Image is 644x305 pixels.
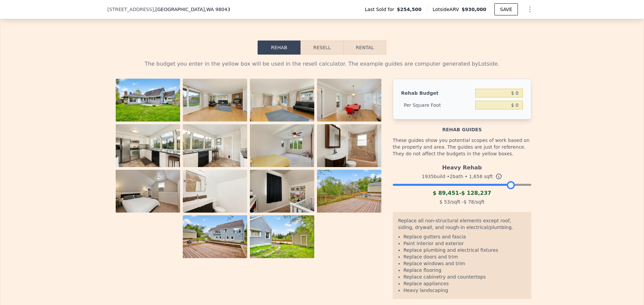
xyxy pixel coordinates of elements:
[250,215,314,258] img: Property Photo 14
[107,6,154,13] span: [STREET_ADDRESS]
[154,6,230,13] span: , [GEOGRAPHIC_DATA]
[404,247,526,253] li: Replace plumbing and electrical fixtures
[401,87,473,99] div: Rehab Budget
[393,133,531,161] div: These guides show you potential scopes of work based on the property and area. The guides are jus...
[433,6,462,13] span: Lotside ARV
[317,170,381,213] img: Property Photo 12
[494,3,518,15] button: SAVE
[393,189,531,197] div: -
[116,170,180,213] img: Property Photo 9
[469,174,482,179] span: 1,658
[433,190,459,196] span: $ 89,451
[404,260,526,267] li: Replace windows and trim
[404,280,526,287] li: Replace appliances
[462,7,486,12] span: $930,000
[258,41,301,55] button: Rehab
[464,199,474,205] span: $ 78
[393,172,531,181] div: 1935 build • 2 bath • sqft
[113,60,531,68] div: The budget you enter in the yellow box will be used in the resell calculator. The example guides ...
[393,120,531,133] div: Rehab guides
[183,215,247,258] img: Property Photo 13
[401,99,473,111] div: Per Square Foot
[397,6,422,13] span: $254,500
[404,233,526,240] li: Replace gutters and fascia
[404,267,526,274] li: Replace flooring
[461,190,491,196] span: $ 128,237
[116,79,180,122] img: Property Photo 1
[404,253,526,260] li: Replace doors and trim
[343,41,386,55] button: Rental
[250,170,314,213] img: Property Photo 11
[183,170,247,213] img: Property Photo 10
[317,79,381,122] img: Property Photo 4
[439,199,450,205] span: $ 53
[393,161,531,172] div: Heavy Rehab
[205,7,230,12] span: , WA 98043
[250,124,314,167] img: Property Photo 7
[250,79,314,122] img: Property Photo 3
[393,197,531,207] div: /sqft - /sqft
[116,124,180,167] img: Property Photo 5
[404,240,526,247] li: Paint interior and exterior
[317,124,381,167] img: Property Photo 8
[183,79,247,122] img: Property Photo 2
[365,6,397,13] span: Last Sold for
[523,3,537,16] button: Show Options
[398,217,526,233] div: Replace all non-structural elements except roof, siding, drywall, and rough-in electrical/plumbing.
[183,124,247,167] img: Property Photo 6
[301,41,343,55] button: Resell
[404,287,526,294] li: Heavy landscaping
[404,274,526,280] li: Replace cabinetry and countertops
